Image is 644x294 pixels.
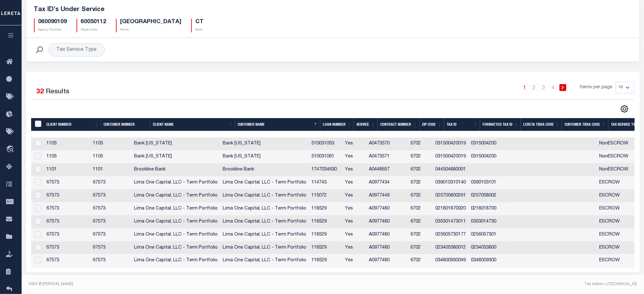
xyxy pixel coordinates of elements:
td: 1105 [90,137,132,150]
th: Client Number: activate to sort column ascending [44,118,101,131]
td: A0977480 [366,229,408,242]
td: 6702 [408,216,433,229]
td: Bank [US_STATE] [132,137,220,150]
div: 2025 © [PERSON_NAME]. [24,281,333,287]
p: Name [120,28,182,32]
th: Formatted Tax ID: activate to sort column ascending [480,118,521,131]
td: Lima One Capital, LLC - Term Portfolio [132,190,220,203]
td: Yes [343,150,366,164]
td: Bank [US_STATE] [220,150,309,164]
td: 039010310140 [433,177,469,190]
td: Lima One Capital, LLC - Term Portfolio [132,254,220,267]
td: 67573 [90,242,132,255]
td: A0473570 [366,137,408,150]
td: 1101 [90,164,132,177]
td: 035301473011 [433,216,469,229]
h5: Tax ID’s Under Service [34,6,632,14]
td: 118529 [309,229,343,242]
td: 1105 [44,150,90,164]
td: 0315004200 [469,137,509,150]
td: Yes [343,203,366,216]
h5: 060090109 [38,19,67,26]
td: Lima One Capital, LLC - Term Portfolio [220,216,309,229]
td: NonESCROW [597,137,636,150]
td: 6702 [408,177,433,190]
td: NonESCROW [597,150,636,164]
td: 0353014730 [469,216,509,229]
th: Customer TBRA Code: activate to sort column ascending [562,118,608,131]
td: Bank [US_STATE] [132,150,220,164]
td: Lima One Capital, LLC - Term Portfolio [132,242,220,255]
a: 1 [521,84,528,91]
th: Customer Name: activate to sort column descending [235,118,320,131]
td: 0315004200 [469,150,509,164]
td: 6702 [408,190,433,203]
div: Tax Service Type [49,43,105,57]
td: 118529 [309,242,343,255]
td: 115072 [309,190,343,203]
p: State [196,28,204,32]
td: 1747034630 [309,164,343,177]
td: Brookline Bank [132,164,220,177]
td: Lima One Capital, LLC - Term Portfolio [220,254,309,267]
td: Lima One Capital, LLC - Term Portfolio [132,216,220,229]
td: A0977480 [366,203,408,216]
th: Loan Number: activate to sort column ascending [320,118,354,131]
th: &nbsp; [31,118,44,131]
td: 025605730177 [433,229,469,242]
td: Lima One Capital, LLC - Term Portfolio [220,203,309,216]
div: Tax Admin v.[TECHNICAL_ID] [338,281,637,287]
td: 67573 [44,216,90,229]
td: 031500420019 [433,150,469,164]
td: 118529 [309,216,343,229]
td: 67573 [44,229,90,242]
td: A0977480 [366,242,408,255]
td: Yes [343,216,366,229]
td: 0257058002 [469,190,509,203]
h5: 60050112 [81,19,106,26]
td: 025705800261 [433,190,469,203]
td: 67573 [44,177,90,190]
td: Lima One Capital, LLC - Term Portfolio [220,177,309,190]
td: A0448657 [366,164,408,177]
td: 510031053 [309,137,343,150]
td: Yes [343,137,366,150]
td: Lima One Capital, LLC - Term Portfolio [220,190,309,203]
th: Client Name: activate to sort column ascending [150,118,235,131]
td: 0234053800 [469,242,509,255]
td: A0977480 [366,254,408,267]
span: 32 [37,89,44,95]
td: 6702 [408,254,433,267]
td: ESCROW [597,242,636,255]
th: Contract Number: activate to sort column ascending [378,118,419,131]
td: Yes [343,254,366,267]
td: 0256057301 [469,229,509,242]
p: Payee Code [81,28,106,32]
td: ESCROW [597,203,636,216]
td: A0977449 [366,190,408,203]
th: LERETA TBRA Code: activate to sort column ascending [521,118,562,131]
i: travel_explore [6,145,16,154]
th: Zip Code: activate to sort column ascending [419,118,444,131]
td: 67573 [90,177,132,190]
a: 3 [540,84,547,91]
td: 021801870020 [433,203,469,216]
td: ESCROW [597,229,636,242]
td: Yes [343,164,366,177]
td: A0977480 [366,216,408,229]
td: 67573 [44,203,90,216]
td: ESCROW [597,216,636,229]
td: 67573 [44,190,90,203]
td: 6702 [408,203,433,216]
td: ESCROW [597,254,636,267]
th: Tax ID: activate to sort column ascending [444,118,480,131]
td: 67573 [90,203,132,216]
td: 510031061 [309,150,343,164]
label: Results [46,87,70,97]
td: 023405380012 [433,242,469,255]
td: ESCROW [597,177,636,190]
td: 1105 [90,150,132,164]
td: 6702 [408,137,433,150]
td: A0977434 [366,177,408,190]
td: 1105 [44,137,90,150]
